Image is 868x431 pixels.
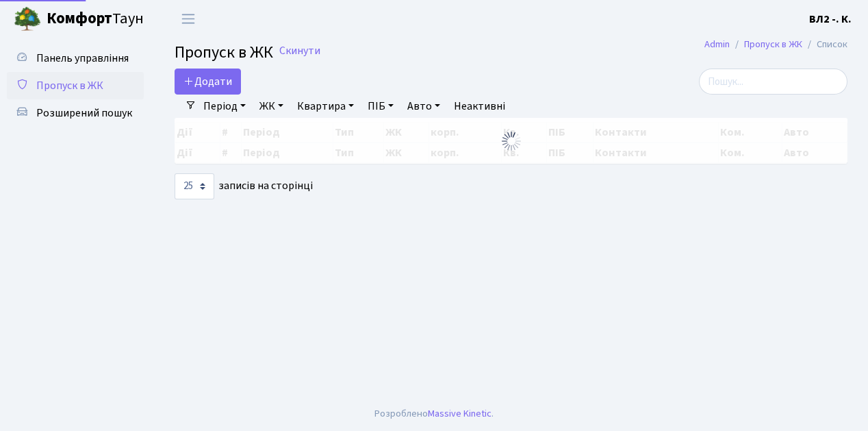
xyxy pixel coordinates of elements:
input: Пошук... [699,69,847,95]
nav: breadcrumb [684,30,868,59]
span: Таун [47,8,144,31]
a: Скинути [279,45,320,58]
span: Панель управління [36,51,129,66]
b: Комфорт [47,8,112,29]
span: Додати [183,74,232,89]
a: Пропуск в ЖК [744,37,802,51]
a: Панель управління [7,45,144,72]
a: Неактивні [448,95,511,118]
img: logo.png [14,5,41,33]
a: Massive Kinetic [428,406,492,421]
b: ВЛ2 -. К. [809,12,852,27]
a: Додати [175,69,241,95]
a: Пропуск в ЖК [7,72,144,99]
a: ПІБ [362,95,399,118]
li: Список [802,37,847,52]
a: Авто [402,95,446,118]
a: ВЛ2 -. К. [809,11,852,27]
span: Розширений пошук [36,106,132,121]
label: записів на сторінці [175,173,313,199]
select: записів на сторінці [175,173,214,199]
a: ЖК [254,95,289,118]
span: Пропуск в ЖК [36,78,103,93]
a: Період [198,95,251,118]
a: Admin [704,37,730,51]
a: Квартира [292,95,359,118]
img: Обробка... [500,130,522,152]
span: Пропуск в ЖК [175,40,273,64]
a: Розширений пошук [7,99,144,127]
div: Розроблено . [374,406,494,421]
button: Переключити навігацію [171,8,205,30]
